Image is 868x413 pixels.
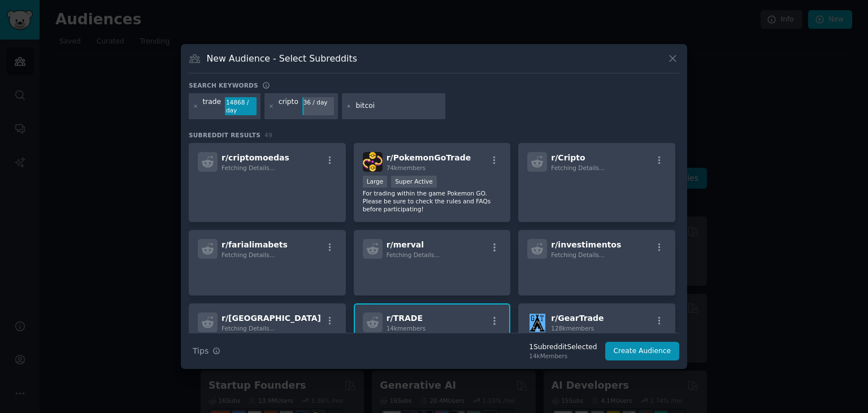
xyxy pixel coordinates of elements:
[222,314,321,323] span: r/ [GEOGRAPHIC_DATA]
[363,152,383,172] img: PokemonGoTrade
[222,325,275,332] span: Fetching Details...
[391,176,437,188] div: Super Active
[551,240,621,249] span: r/ investimentos
[551,153,585,162] span: r/ Cripto
[387,314,423,323] span: r/ TRADE
[387,325,426,332] span: 14k members
[222,251,275,258] span: Fetching Details...
[387,240,424,249] span: r/ merval
[363,189,502,213] p: For trading within the game Pokemon GO. Please be sure to check the rules and FAQs before partici...
[189,81,258,89] h3: Search keywords
[551,251,604,258] span: Fetching Details...
[222,153,289,162] span: r/ criptomoedas
[529,352,597,360] div: 14k Members
[203,97,222,115] div: trade
[264,132,272,138] span: 49
[387,153,471,162] span: r/ PokemonGoTrade
[355,101,441,111] input: New Keyword
[207,53,357,64] h3: New Audience - Select Subreddits
[387,164,426,171] span: 74k members
[363,176,388,188] div: Large
[222,240,288,249] span: r/ farialimabets
[279,97,298,115] div: cripto
[387,251,440,258] span: Fetching Details...
[527,312,547,332] img: GearTrade
[189,131,261,139] span: Subreddit Results
[605,342,680,361] button: Create Audience
[529,342,597,353] div: 1 Subreddit Selected
[189,341,224,361] button: Tips
[551,314,604,323] span: r/ GearTrade
[551,164,604,171] span: Fetching Details...
[225,97,257,115] div: 14868 / day
[193,345,209,357] span: Tips
[551,325,594,332] span: 128k members
[222,164,275,171] span: Fetching Details...
[302,97,334,107] div: 36 / day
